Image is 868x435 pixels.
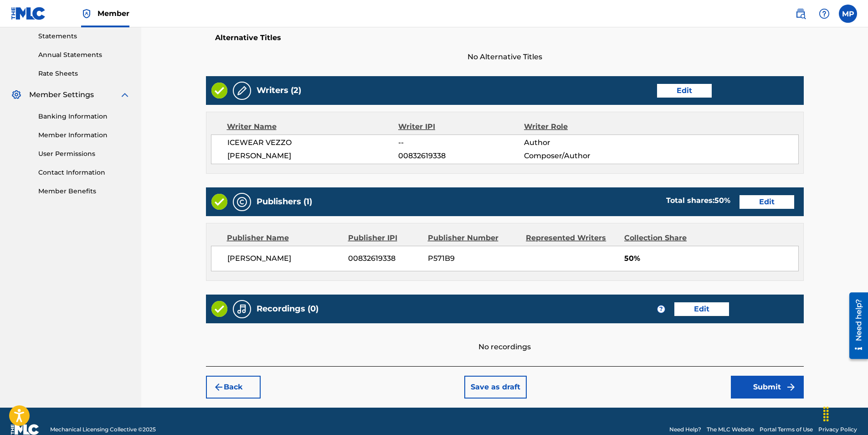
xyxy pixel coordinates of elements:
[657,84,712,98] button: Edit
[38,149,130,159] a: User Permissions
[524,150,638,161] span: Composer/Author
[760,425,813,434] a: Portal Terms of Use
[227,233,341,243] div: Publisher Name
[257,85,301,96] h5: Writers (2)
[227,150,399,161] span: [PERSON_NAME]
[348,233,421,243] div: Publisher IPI
[666,195,730,206] div: Total shares:
[38,69,130,78] a: Rate Sheets
[206,323,804,352] div: No recordings
[119,89,130,100] img: expand
[842,289,868,362] iframe: Resource Center
[464,376,527,399] button: Save as draft
[791,5,810,23] a: Public Search
[398,150,524,161] span: 00832619338
[707,425,754,434] a: The MLC Website
[526,233,617,243] div: Represented Writers
[227,137,399,148] span: ICEWEAR VEZZO
[257,197,312,207] h5: Publishers (1)
[524,137,638,148] span: Author
[211,83,227,98] img: Valid
[348,253,421,264] span: 00832619338
[29,89,94,100] span: Member Settings
[213,382,224,393] img: 7ee5dd4eb1f8a8e3ef2f.svg
[819,400,833,428] div: Drag
[624,233,710,243] div: Collection Share
[236,197,247,207] img: Publishers
[819,8,830,19] img: help
[38,50,130,60] a: Annual Statements
[236,304,247,315] img: Recordings
[428,233,519,243] div: Publisher Number
[818,425,857,434] a: Privacy Policy
[98,8,129,19] span: Member
[822,391,868,435] iframe: Chat Widget
[38,112,130,121] a: Banking Information
[38,186,130,196] a: Member Benefits
[211,194,227,210] img: Valid
[731,376,804,399] button: Submit
[669,425,701,434] a: Need Help?
[524,121,638,132] div: Writer Role
[257,304,318,314] h5: Recordings (0)
[740,195,794,209] button: Edit
[227,253,342,264] span: [PERSON_NAME]
[624,253,798,264] span: 50%
[236,85,247,96] img: Writers
[398,121,524,132] div: Writer IPI
[657,306,665,313] span: ?
[11,89,22,100] img: Member Settings
[215,33,795,42] h5: Alternative Titles
[38,168,130,177] a: Contact Information
[206,376,261,399] button: Back
[815,5,833,23] div: Help
[206,52,804,62] span: No Alternative Titles
[11,424,39,435] img: logo
[786,382,796,393] img: f7272a7cc735f4ea7f67.svg
[50,425,156,434] span: Mechanical Licensing Collective © 2025
[398,137,524,148] span: --
[81,8,92,19] img: Top Rightsholder
[795,8,806,19] img: search
[38,130,130,140] a: Member Information
[38,31,130,41] a: Statements
[714,196,730,205] span: 50 %
[11,7,46,20] img: MLC Logo
[227,121,399,132] div: Writer Name
[211,301,227,317] img: Valid
[839,5,857,23] div: User Menu
[674,302,729,316] button: Edit
[428,253,519,264] span: P571B9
